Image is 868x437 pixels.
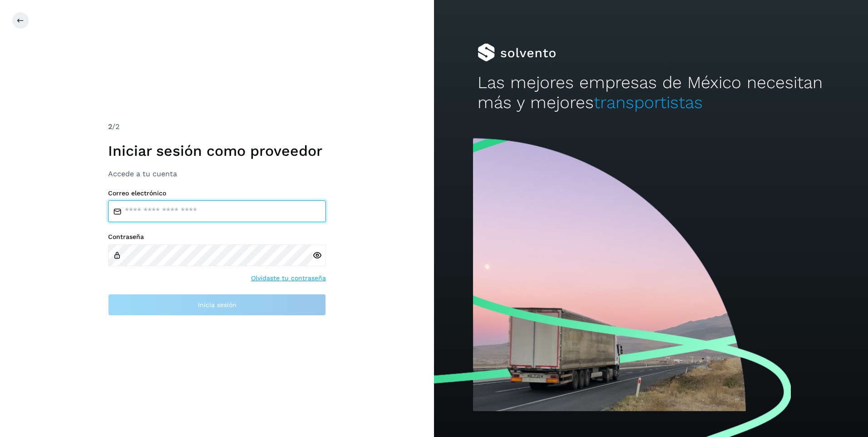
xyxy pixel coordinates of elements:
span: transportistas [594,93,703,112]
h3: Accede a tu cuenta [108,169,326,178]
a: Olvidaste tu contraseña [251,273,326,283]
label: Correo electrónico [108,189,326,197]
h1: Iniciar sesión como proveedor [108,142,326,159]
div: /2 [108,121,326,132]
span: Inicia sesión [198,302,237,308]
label: Contraseña [108,233,326,241]
button: Inicia sesión [108,294,326,316]
h2: Las mejores empresas de México necesitan más y mejores [478,73,825,113]
span: 2 [108,122,112,131]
